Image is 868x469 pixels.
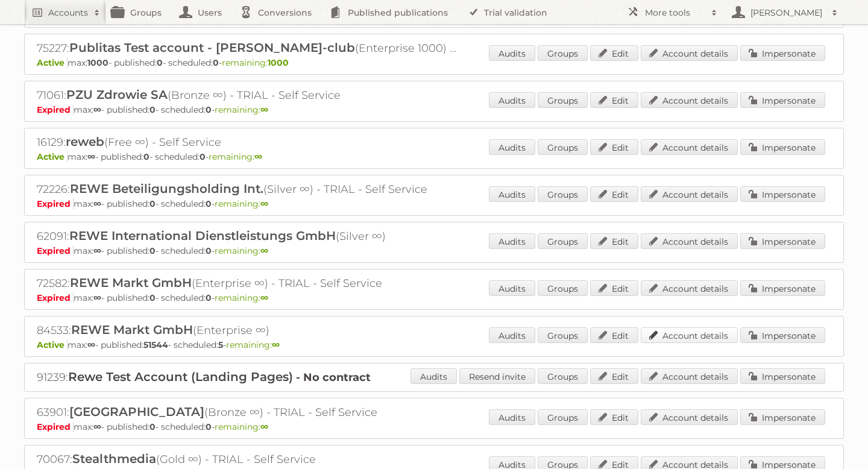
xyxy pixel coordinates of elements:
[37,404,459,420] h2: 63901: (Bronze ∞) - TRIAL - Self Service
[87,151,95,162] strong: ∞
[37,245,831,256] p: max: - published: - scheduled: -
[93,292,101,303] strong: ∞
[641,233,738,249] a: Account details
[37,292,831,303] p: max: - published: - scheduled: -
[538,327,588,343] a: Groups
[157,57,163,68] strong: 0
[590,186,638,202] a: Edit
[37,245,74,256] span: Expired
[410,368,457,384] a: Audits
[69,40,355,55] span: Publitas Test account - [PERSON_NAME]-club
[149,245,156,256] strong: 0
[37,104,74,115] span: Expired
[69,228,336,243] span: REWE International Dienstleistungs GmbH
[200,151,206,162] strong: 0
[740,409,825,425] a: Impersonate
[66,87,168,102] span: PZU Zdrowie SA
[37,57,68,68] span: Active
[37,275,459,291] h2: 72582: (Enterprise ∞) - TRIAL - Self Service
[740,92,825,108] a: Impersonate
[641,45,738,61] a: Account details
[37,421,831,432] p: max: - published: - scheduled: -
[68,370,293,384] span: Rewe Test Account (Landing Pages)
[489,139,535,155] a: Audits
[37,40,459,56] h2: 75227: (Enterprise 1000) - TRIAL
[645,7,705,19] h2: More tools
[37,421,74,432] span: Expired
[590,45,638,61] a: Edit
[222,57,289,68] span: remaining:
[538,92,588,108] a: Groups
[37,198,74,209] span: Expired
[37,452,459,467] h2: 70067: (Gold ∞) - TRIAL - Self Service
[641,186,738,202] a: Account details
[641,139,738,155] a: Account details
[213,57,219,68] strong: 0
[69,404,204,419] span: [GEOGRAPHIC_DATA]
[215,292,268,303] span: remaining:
[590,139,638,155] a: Edit
[206,245,212,256] strong: 0
[206,104,212,115] strong: 0
[209,151,262,162] span: remaining:
[489,233,535,249] a: Audits
[641,92,738,108] a: Account details
[70,275,192,290] span: REWE Markt GmbH
[37,57,831,68] p: max: - published: - scheduled: -
[296,371,371,384] strong: - No contract
[37,87,459,103] h2: 71061: (Bronze ∞) - TRIAL - Self Service
[93,245,101,256] strong: ∞
[641,280,738,296] a: Account details
[590,280,638,296] a: Edit
[206,198,212,209] strong: 0
[149,292,156,303] strong: 0
[538,186,588,202] a: Groups
[206,292,212,303] strong: 0
[538,139,588,155] a: Groups
[740,233,825,249] a: Impersonate
[489,327,535,343] a: Audits
[489,92,535,108] a: Audits
[260,292,268,303] strong: ∞
[37,134,459,150] h2: 16129: (Free ∞) - Self Service
[740,327,825,343] a: Impersonate
[740,368,825,384] a: Impersonate
[37,151,68,162] span: Active
[37,181,459,197] h2: 72226: (Silver ∞) - TRIAL - Self Service
[87,339,95,350] strong: ∞
[93,421,101,432] strong: ∞
[37,151,831,162] p: max: - published: - scheduled: -
[260,245,268,256] strong: ∞
[215,198,268,209] span: remaining:
[215,104,268,115] span: remaining:
[70,181,263,196] span: REWE Beteiligungsholding Int.
[37,339,68,350] span: Active
[272,339,280,350] strong: ∞
[226,339,280,350] span: remaining:
[641,409,738,425] a: Account details
[37,104,831,115] p: max: - published: - scheduled: -
[538,233,588,249] a: Groups
[48,7,88,19] h2: Accounts
[590,92,638,108] a: Edit
[590,233,638,249] a: Edit
[538,280,588,296] a: Groups
[459,368,535,384] a: Resend invite
[72,452,156,466] span: Stealthmedia
[489,186,535,202] a: Audits
[268,57,289,68] strong: 1000
[143,339,168,350] strong: 51544
[66,134,104,149] span: reweb
[37,323,459,338] h2: 84533: (Enterprise ∞)
[740,186,825,202] a: Impersonate
[37,339,831,350] p: max: - published: - scheduled: -
[260,198,268,209] strong: ∞
[215,245,268,256] span: remaining:
[37,228,459,244] h2: 62091: (Silver ∞)
[260,421,268,432] strong: ∞
[149,104,156,115] strong: 0
[71,323,193,337] span: REWE Markt GmbH
[740,45,825,61] a: Impersonate
[489,45,535,61] a: Audits
[489,280,535,296] a: Audits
